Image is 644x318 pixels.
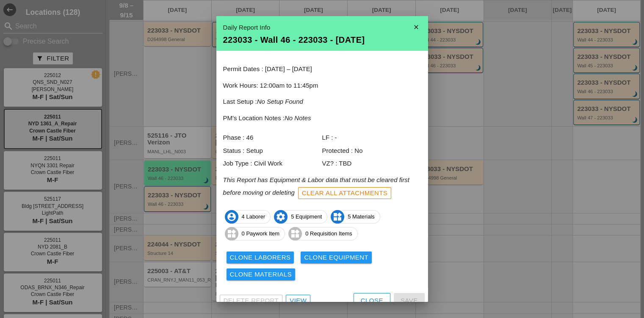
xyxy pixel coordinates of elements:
button: Clone Materials [227,268,296,280]
p: Permit Dates : [DATE] – [DATE] [223,64,421,74]
p: PM's Location Notes : [223,113,421,123]
i: settings [274,210,287,224]
div: Phase : 46 [223,133,322,143]
div: Protected : No [322,146,421,156]
span: 5 Materials [331,210,380,224]
div: Clone Materials [230,270,292,279]
span: 5 Equipment [274,210,327,224]
span: 0 Requisition Items [289,227,357,241]
i: This Report has Equipment & Labor data that must be cleared first before moving or deleting [223,176,409,196]
i: account_circle [225,210,238,224]
i: close [408,19,425,36]
div: Status : Setup [223,146,322,156]
span: 4 Laborer [225,210,271,224]
span: 0 Paywork Item [225,227,285,241]
div: LF : - [322,133,421,143]
i: widgets [331,210,344,224]
div: View [290,296,307,306]
i: widgets [288,227,302,241]
button: Clone Equipment [301,252,372,263]
div: Clone Equipment [304,253,368,263]
div: Close [361,296,383,306]
div: Daily Report Info [223,23,421,33]
div: VZ? : TBD [322,159,421,169]
i: No Notes [285,114,311,122]
i: No Setup Found [257,98,303,105]
p: Last Setup : [223,97,421,107]
div: Clear All Attachments [302,188,388,198]
button: Close [354,293,390,308]
p: Work Hours: 12:00am to 11:45pm [223,81,421,91]
button: Clone Laborers [227,252,294,263]
button: Clear All Attachments [298,187,392,199]
a: View [286,295,310,307]
div: Job Type : Civil Work [223,159,322,169]
i: widgets [225,227,238,241]
div: 223033 - Wall 46 - 223033 - [DATE] [223,36,421,44]
div: Clone Laborers [230,253,291,263]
